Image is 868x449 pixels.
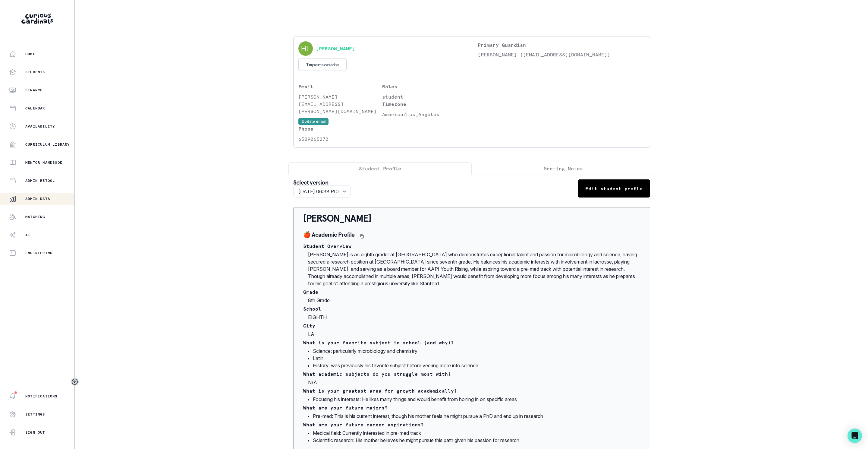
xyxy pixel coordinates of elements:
p: Timezone [382,100,466,108]
p: 6509065270 [298,135,382,143]
li: Focusing his interests: He likes many things and would benefit from honing in on specific areas [313,396,640,403]
img: svg [298,41,313,56]
a: [PERSON_NAME] [316,45,355,52]
p: Select version [293,179,351,185]
p: What is your favorite subject in school (and why)? [303,340,640,345]
p: N/A [308,379,640,386]
p: Student Profile [359,165,401,172]
p: Home [25,52,35,56]
button: Edit student profile [578,179,650,198]
p: Primary Guardian [478,41,645,49]
p: Notifications [25,394,58,399]
button: Toggle sidebar [71,378,79,386]
p: Settings [25,412,45,417]
p: [PERSON_NAME] [303,212,640,224]
p: Curriculum Library [25,142,70,147]
p: Engineering [25,251,52,255]
p: [PERSON_NAME] ([EMAIL_ADDRESS][DOMAIN_NAME]) [478,51,645,58]
p: EIGHTH [303,314,640,321]
p: Grade [303,289,640,294]
p: Admin Retool [25,178,55,183]
p: Email [298,83,382,90]
button: Copied to clipboard [357,232,367,241]
p: [PERSON_NAME] is an eighth grader at [GEOGRAPHIC_DATA] who demonstrates exceptional talent and pa... [303,251,640,287]
p: LA [303,330,640,338]
p: What are your future majors? [303,405,640,410]
p: America/Los_Angeles [382,111,466,118]
div: Open Intercom Messenger [848,428,862,443]
p: Student Overview [303,244,640,248]
li: Scientific research: His mother believes he might pursue this path given his passion for research [313,437,640,444]
img: Curious Cardinals Logo [21,14,53,24]
li: Pre-med: This is his current interest, though his mother feels he might pursue a PhD and end up i... [313,413,640,420]
p: Admin Data [25,196,50,201]
li: Latin [313,355,640,362]
p: Calendar [25,106,45,111]
p: student [382,93,466,100]
p: What is your greatest area for growth academically? [303,388,640,393]
button: Impersonate [298,58,347,71]
p: 🍎 Academic Profile [303,232,355,239]
p: Sign Out [25,430,45,435]
p: Roles [382,83,466,90]
li: Science: particularly microbiology and chemistry [313,347,640,355]
li: Medical field: Currently interested in pre-med track [313,429,640,437]
p: School [303,306,640,311]
p: 8th Grade [303,297,640,304]
p: [PERSON_NAME][EMAIL_ADDRESS][PERSON_NAME][DOMAIN_NAME] [298,93,382,115]
p: City [303,323,640,328]
li: History: was previously his favorite subject before veering more into science [313,362,640,369]
p: Matching [25,214,45,219]
p: Availability [25,124,55,129]
button: Update email [298,118,329,125]
p: Phone [298,125,382,132]
p: Meeting Notes [544,165,583,172]
p: What academic subjects do you struggle most with? [303,372,640,376]
p: AI [25,232,30,237]
p: What are your future career aspirations? [303,422,640,427]
p: Students [25,70,45,74]
p: Finance [25,88,42,93]
p: Mentor Handbook [25,160,62,165]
